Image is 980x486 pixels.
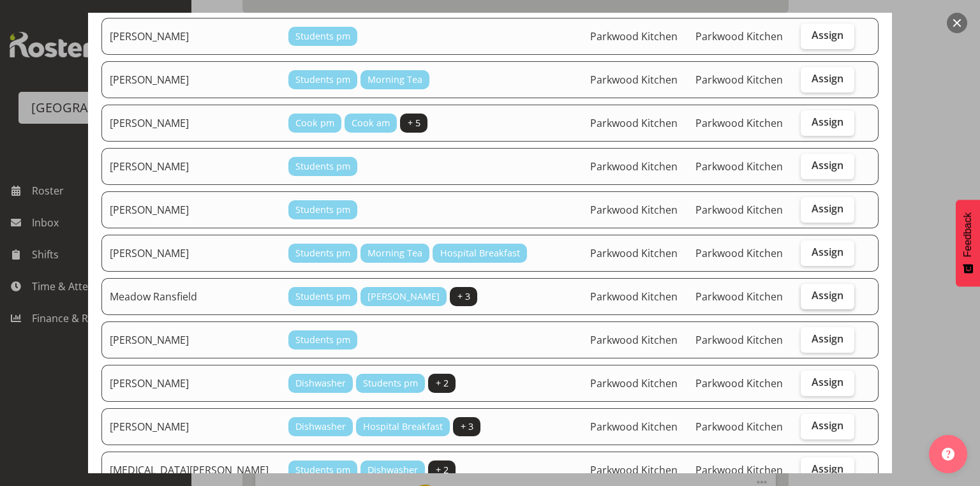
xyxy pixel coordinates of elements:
img: help-xxl-2.png [942,448,954,460]
span: Students pm [295,333,350,347]
span: + 5 [408,116,420,130]
span: Hospital Breakfast [363,420,443,434]
span: Assign [812,462,843,475]
span: Parkwood Kitchen [590,246,678,260]
span: Parkwood Kitchen [695,376,783,390]
span: Assign [812,376,843,388]
span: + 3 [461,420,473,434]
span: Assign [812,419,843,432]
span: [PERSON_NAME] [367,290,440,304]
span: Parkwood Kitchen [590,420,678,434]
span: Assign [812,29,843,41]
td: [PERSON_NAME] [101,408,281,445]
span: Parkwood Kitchen [590,159,678,173]
span: + 3 [457,290,470,304]
span: Students pm [295,73,350,87]
button: Feedback - Show survey [956,200,980,286]
span: Parkwood Kitchen [695,203,783,217]
span: Students pm [295,290,350,304]
span: Students pm [295,159,350,173]
td: [PERSON_NAME] [101,61,281,98]
span: Dishwasher [295,420,346,434]
span: Cook pm [295,116,334,130]
span: Feedback [962,212,974,257]
span: Assign [812,332,843,345]
span: Students pm [363,376,418,390]
span: + 2 [436,376,449,390]
span: Assign [812,202,843,215]
span: Parkwood Kitchen [695,290,783,304]
span: Parkwood Kitchen [695,116,783,130]
span: Parkwood Kitchen [695,73,783,87]
td: Meadow Ransfield [101,278,281,315]
span: Parkwood Kitchen [590,116,678,130]
span: Assign [812,246,843,258]
span: Parkwood Kitchen [590,376,678,390]
span: Assign [812,72,843,85]
td: [PERSON_NAME] [101,191,281,228]
span: Parkwood Kitchen [590,463,678,477]
span: Students pm [295,29,350,43]
span: Assign [812,159,843,172]
span: Assign [812,289,843,302]
span: Parkwood Kitchen [695,246,783,260]
span: Dishwasher [295,376,346,390]
span: Students pm [295,246,350,260]
span: Parkwood Kitchen [695,159,783,173]
span: Parkwood Kitchen [590,73,678,87]
span: Morning Tea [367,73,422,87]
span: Parkwood Kitchen [695,463,783,477]
td: [PERSON_NAME] [101,105,281,142]
span: Parkwood Kitchen [695,420,783,434]
span: Parkwood Kitchen [590,333,678,347]
span: Cook am [352,116,390,130]
span: Students pm [295,203,350,217]
td: [PERSON_NAME] [101,321,281,358]
span: Students pm [295,463,350,477]
td: [PERSON_NAME] [101,365,281,402]
span: Parkwood Kitchen [590,29,678,43]
span: Morning Tea [367,246,422,260]
span: Parkwood Kitchen [695,29,783,43]
span: + 2 [436,463,449,477]
span: Hospital Breakfast [440,246,520,260]
td: [PERSON_NAME] [101,18,281,55]
td: [PERSON_NAME] [101,235,281,272]
span: Parkwood Kitchen [590,203,678,217]
span: Parkwood Kitchen [590,290,678,304]
span: Assign [812,115,843,128]
span: Parkwood Kitchen [695,333,783,347]
td: [PERSON_NAME] [101,148,281,185]
span: Dishwasher [367,463,418,477]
